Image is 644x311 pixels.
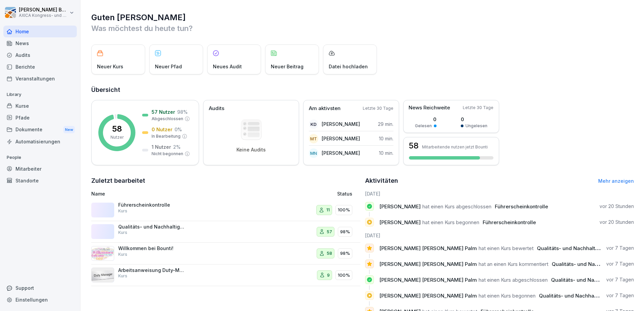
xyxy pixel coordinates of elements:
[155,63,182,70] p: Neuer Pfad
[118,267,186,273] p: Arbeitsanweisung Duty-Manager
[600,203,634,210] p: vor 20 Stunden
[3,124,77,136] a: DokumenteNew
[598,178,634,184] a: Mehr anzeigen
[327,272,330,279] p: 9
[209,105,224,112] p: Audits
[3,175,77,186] a: Standorte
[3,124,77,136] div: Dokumente
[606,276,634,283] p: vor 7 Tagen
[112,125,122,133] p: 58
[338,207,350,213] p: 100%
[483,219,536,226] span: Führerscheinkontrolle
[118,251,127,257] p: Kurs
[3,49,77,61] a: Audits
[338,272,350,279] p: 100%
[118,245,186,251] p: Willkommen bei Bounti!
[3,152,77,163] p: People
[3,61,77,73] a: Berichte
[378,120,393,128] p: 29 min.
[309,148,318,158] div: MN
[152,133,181,139] p: In Bearbeitung
[379,219,421,226] span: [PERSON_NAME]
[91,190,260,197] p: Name
[3,282,77,294] div: Support
[118,230,127,236] p: Kurs
[479,292,536,299] span: hat einen Kurs begonnen
[19,13,68,18] p: AXICA Kongress- und Tagungszentrum Pariser Platz 3 GmbH
[3,26,77,37] a: Home
[465,123,487,129] p: Ungelesen
[63,126,75,134] div: New
[118,208,127,214] p: Kurs
[97,63,123,70] p: Neuer Kurs
[326,207,330,213] p: 11
[363,105,393,111] p: Letzte 30 Tage
[91,23,634,34] p: Was möchtest du heute tun?
[327,250,332,257] p: 58
[309,105,341,112] p: Am aktivsten
[3,294,77,306] a: Einstellungen
[606,292,634,299] p: vor 7 Tagen
[3,73,77,84] a: Veranstaltungen
[479,261,548,267] span: hat an einen Kurs kommentiert
[91,246,114,261] img: ezoyesrutavjy0yb17ox1s6s.png
[152,143,171,150] p: 1 Nutzer
[3,136,77,147] a: Automatisierungen
[340,250,350,257] p: 98%
[379,292,477,299] span: [PERSON_NAME] [PERSON_NAME] Palm
[600,219,634,226] p: vor 20 Stunden
[110,134,124,140] p: Nutzer
[379,261,477,267] span: [PERSON_NAME] [PERSON_NAME] Palm
[461,116,487,123] p: 0
[365,190,634,197] h6: [DATE]
[309,134,318,143] div: MT
[3,163,77,175] a: Mitarbeiter
[337,190,352,197] p: Status
[322,120,360,128] p: [PERSON_NAME]
[422,203,491,210] span: hat einen Kurs abgeschlossen
[91,199,360,221] a: FührerscheinkontrolleKurs11100%
[91,221,360,243] a: Qualitäts- und Nachhaltigkeitspolitik bei AXICAKurs5798%
[3,100,77,112] a: Kurse
[379,203,421,210] span: [PERSON_NAME]
[322,135,360,142] p: [PERSON_NAME]
[213,63,242,70] p: Neues Audit
[463,105,493,111] p: Letzte 30 Tage
[415,123,432,129] p: Gelesen
[19,7,68,13] p: [PERSON_NAME] Beck
[152,108,175,115] p: 57 Nutzer
[118,202,186,208] p: Führerscheinkontrolle
[3,37,77,49] a: News
[152,116,183,122] p: Abgeschlossen
[606,245,634,251] p: vor 7 Tagen
[118,273,127,279] p: Kurs
[606,261,634,267] p: vor 7 Tagen
[309,119,318,129] div: KD
[422,219,479,226] span: hat einen Kurs begonnen
[91,176,360,185] h2: Zuletzt bearbeitet
[173,143,181,150] p: 2 %
[91,85,634,95] h2: Übersicht
[118,224,186,230] p: Qualitäts- und Nachhaltigkeitspolitik bei AXICA
[3,112,77,124] a: Pfade
[329,63,368,70] p: Datei hochladen
[365,176,398,185] h2: Aktivitäten
[495,203,548,210] span: Führerscheinkontrolle
[365,232,634,239] h6: [DATE]
[3,89,77,100] p: Library
[236,147,266,153] p: Keine Audits
[322,149,360,157] p: [PERSON_NAME]
[152,151,183,157] p: Nicht begonnen
[479,245,534,251] span: hat einen Kurs bewertet
[91,243,360,265] a: Willkommen bei Bounti!Kurs5898%
[340,229,350,235] p: 98%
